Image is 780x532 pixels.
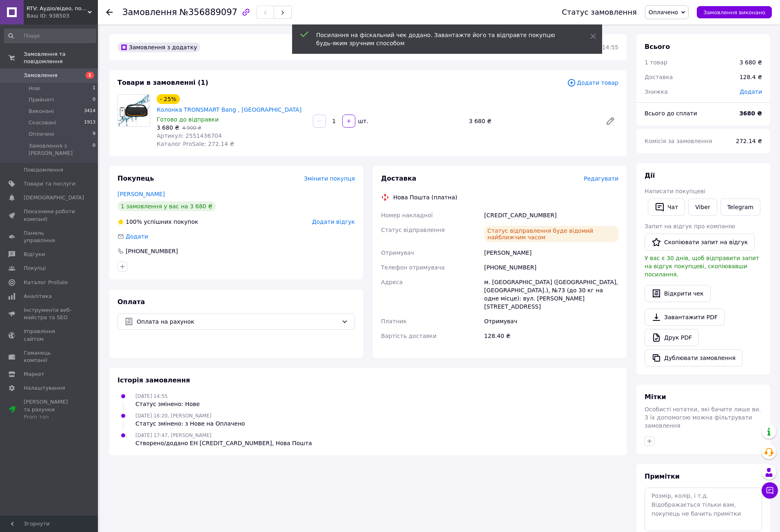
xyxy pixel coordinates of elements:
span: 3 680 ₴ [157,124,179,131]
span: Оплачені [29,130,54,138]
div: 3 680 ₴ [740,58,762,66]
span: Товари в замовленні (1) [117,79,208,86]
span: 9 [93,130,95,138]
div: Статус змінено: з Нове на Оплачено [135,419,245,428]
div: Повернутися назад [106,8,113,16]
span: Додати товар [567,78,618,87]
div: Замовлення з додатку [117,42,200,52]
span: Доставка [381,174,417,182]
span: Телефон отримувача [381,264,445,271]
span: Всього [645,43,670,51]
b: 3680 ₴ [739,110,762,117]
span: Комісія за замовлення [645,138,712,144]
span: Отримувач [381,249,414,256]
span: Знижка [645,88,668,95]
span: Редагувати [584,175,618,182]
span: Вартість доставки [381,333,437,339]
span: Виконані [29,108,54,115]
div: Ваш ID: 938503 [27,12,98,20]
span: [DATE] 16:20, [PERSON_NAME] [135,413,211,419]
span: Мітки [645,393,666,401]
div: 128.4 ₴ [735,68,767,86]
span: Всього до сплати [645,110,697,117]
span: 1 товар [645,59,667,66]
a: Друк PDF [645,329,699,346]
span: Каталог ProSale: 272.14 ₴ [157,141,234,147]
span: Каталог ProSale [24,279,68,286]
span: Товари та послуги [24,180,75,188]
span: №356889097 [179,7,237,17]
span: RTV: Аудіо/відео, побутова та комп'ютерна техніка з Європи [27,5,88,12]
span: Повідомлення [24,166,63,174]
div: Отримувач [483,314,620,329]
span: Платник [381,318,407,324]
span: 1 [93,85,95,92]
span: [DATE] 17:47, [PERSON_NAME] [135,433,211,438]
button: Дублювати замовлення [645,349,742,366]
span: [PERSON_NAME] та рахунки [24,398,75,421]
button: Чат з покупцем [762,482,778,499]
span: 0 [93,142,95,157]
span: Примітки [645,472,680,480]
span: Відгуки [24,251,45,258]
span: 0 [93,96,95,104]
span: Покупець [117,174,154,182]
span: Оплата [117,298,145,306]
div: Статус відправлення буде відомий найближчим часом [484,226,618,242]
span: Додати [126,233,148,240]
img: Колонка TRONSMART Bang , Гарантія [118,95,150,126]
span: [DATE] 14:55 [135,393,168,399]
span: Інструменти веб-майстра та SEO [24,307,75,321]
span: Замовлення [122,7,177,17]
div: м. [GEOGRAPHIC_DATA] ([GEOGRAPHIC_DATA], [GEOGRAPHIC_DATA].), №73 (до 30 кг на одне місце): вул. ... [483,275,620,314]
span: 4 900 ₴ [182,125,201,131]
div: шт. [356,117,369,125]
div: Prom топ [24,413,75,421]
div: 1 замовлення у вас на 3 680 ₴ [117,201,216,211]
span: Покупці [24,265,46,272]
span: [DEMOGRAPHIC_DATA] [24,194,84,201]
span: 1913 [84,119,95,126]
a: Колонка TRONSMART Bang , [GEOGRAPHIC_DATA] [157,106,301,113]
span: Адреса [381,279,403,285]
a: Telegram [720,199,760,216]
span: Управління сайтом [24,328,75,342]
span: Артикул: 2551436704 [157,132,222,139]
span: Показники роботи компанії [24,208,75,223]
span: Особисті нотатки, які бачите лише ви. З їх допомогою можна фільтрувати замовлення [645,406,761,429]
span: 272.14 ₴ [736,138,762,144]
span: Замовлення виконано [703,9,765,15]
span: 100% [126,219,142,225]
a: Завантажити PDF [645,309,725,326]
div: [PHONE_NUMBER] [125,247,179,255]
div: успішних покупок [117,218,198,226]
button: Замовлення виконано [697,6,772,18]
div: [PERSON_NAME] [483,245,620,260]
div: 3 680 ₴ [465,115,599,127]
span: Додати відгук [312,219,355,225]
span: Запит на відгук про компанію [645,223,735,230]
button: Чат [648,199,685,216]
span: Додати [740,88,762,95]
span: Статус відправлення [381,227,445,233]
span: У вас є 30 днів, щоб відправити запит на відгук покупцеві, скопіювавши посилання. [645,255,759,278]
span: Маркет [24,371,44,378]
span: Доставка [645,74,673,80]
div: Нова Пошта (платна) [391,193,459,201]
span: Історія замовлення [117,376,190,384]
span: Прийняті [29,96,54,104]
span: Панель управління [24,230,75,244]
div: Статус змінено: Нове [135,400,200,408]
span: 3414 [84,108,95,115]
div: Посилання на фіскальний чек додано. Завантажте його та відправте покупцю будь-яким зручним способом [316,31,570,47]
button: Відкрити чек [645,285,711,302]
a: Viber [688,199,717,216]
span: Замовлення та повідомлення [24,51,98,65]
span: Готово до відправки [157,116,219,123]
span: Скасовані [29,119,56,126]
div: Статус замовлення [562,8,637,16]
a: Редагувати [602,113,618,129]
span: Замовлення [24,72,58,79]
span: Змінити покупця [304,175,355,182]
span: Аналітика [24,293,52,300]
